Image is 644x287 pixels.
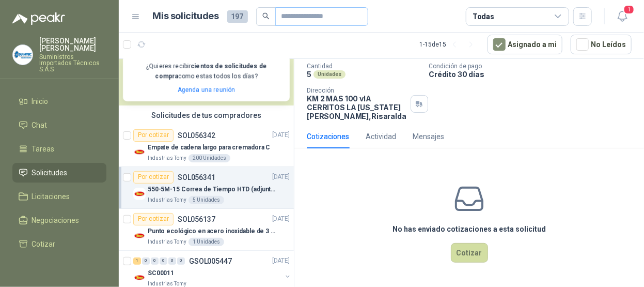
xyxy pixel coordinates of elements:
div: 1 Unidades [189,238,224,246]
p: ¿Quieres recibir como estas todos los días? [129,62,284,81]
p: 550-5M-15 Correa de Tiempo HTD (adjuntar ficha y /o imagenes) [148,185,276,194]
p: Dirección [307,87,406,94]
button: 1 [613,7,632,26]
button: Cotizar [451,243,488,263]
p: [DATE] [272,214,290,224]
span: Cotizar [32,238,56,250]
h3: No has enviado cotizaciones a esta solicitud [392,223,546,235]
p: Industrias Tomy [148,154,186,162]
img: Logo peakr [12,12,65,25]
p: [DATE] [272,256,290,266]
a: Por cotizarSOL056341[DATE] Company Logo550-5M-15 Correa de Tiempo HTD (adjuntar ficha y /o imagen... [119,167,294,209]
p: Suministros Importados Técnicos S.A.S [39,54,106,72]
button: Asignado a mi [488,35,562,54]
div: 5 Unidades [189,196,224,204]
div: Por cotizar [133,213,174,225]
div: Por cotizar [133,129,174,142]
p: Industrias Tomy [148,238,186,246]
img: Company Logo [133,230,146,242]
div: Por cotizar [133,171,174,184]
p: Condición de pago [429,63,640,70]
p: [DATE] [272,172,290,182]
div: 0 [168,258,176,265]
div: Solicitudes de tus compradores [119,105,294,125]
div: 0 [160,258,167,265]
a: Por cotizarSOL056137[DATE] Company LogoPunto ecológico en acero inoxidable de 3 puestos, con capa... [119,209,294,251]
span: Tareas [32,143,55,155]
p: Punto ecológico en acero inoxidable de 3 puestos, con capacidad para 121L cada división. [148,226,276,236]
a: Tareas [12,139,106,159]
div: Unidades [313,70,345,79]
div: 0 [142,258,150,265]
a: Negociaciones [12,210,106,230]
a: Inicio [12,92,106,111]
img: Company Logo [133,146,146,158]
p: 5 [307,70,311,79]
p: Cantidad [307,63,420,70]
b: cientos de solicitudes de compra [155,63,267,80]
div: Todas [473,11,494,22]
div: 1 [133,258,141,265]
p: SOL056341 [178,174,215,181]
span: Licitaciones [32,191,70,202]
a: Licitaciones [12,187,106,206]
div: Actividad [366,131,396,142]
span: Negociaciones [32,215,80,226]
span: search [262,12,270,20]
p: [DATE] [272,130,290,140]
div: Cotizaciones [307,131,349,142]
div: 200 Unidades [189,154,230,162]
a: Solicitudes [12,163,106,183]
p: SOL056137 [178,216,215,223]
p: SC00011 [148,268,174,278]
div: 1 - 15 de 15 [419,36,479,53]
p: SOL056342 [178,132,215,139]
h1: Mis solicitudes [153,9,219,24]
span: Inicio [32,96,49,107]
div: 0 [151,258,159,265]
p: Crédito 30 días [429,70,640,79]
span: 1 [623,5,635,14]
img: Company Logo [133,188,146,200]
a: Cotizar [12,234,106,254]
span: Chat [32,119,48,131]
span: 197 [227,10,248,23]
button: No Leídos [571,35,632,54]
a: Agenda una reunión [178,86,235,94]
p: Empate de cadena largo para cremadora C [148,143,270,153]
div: Mensajes [413,131,444,142]
a: Chat [12,115,106,135]
p: GSOL005447 [189,258,232,265]
div: 0 [177,258,185,265]
p: Industrias Tomy [148,196,186,204]
p: KM 2 MAS 100 vIA CERRITOS LA [US_STATE] [PERSON_NAME] , Risaralda [307,94,406,120]
a: Por cotizarSOL056342[DATE] Company LogoEmpate de cadena largo para cremadora CIndustrias Tomy200 ... [119,125,294,167]
p: [PERSON_NAME] [PERSON_NAME] [39,37,106,52]
img: Company Logo [133,271,146,284]
span: Solicitudes [32,167,68,178]
img: Company Logo [13,45,33,65]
